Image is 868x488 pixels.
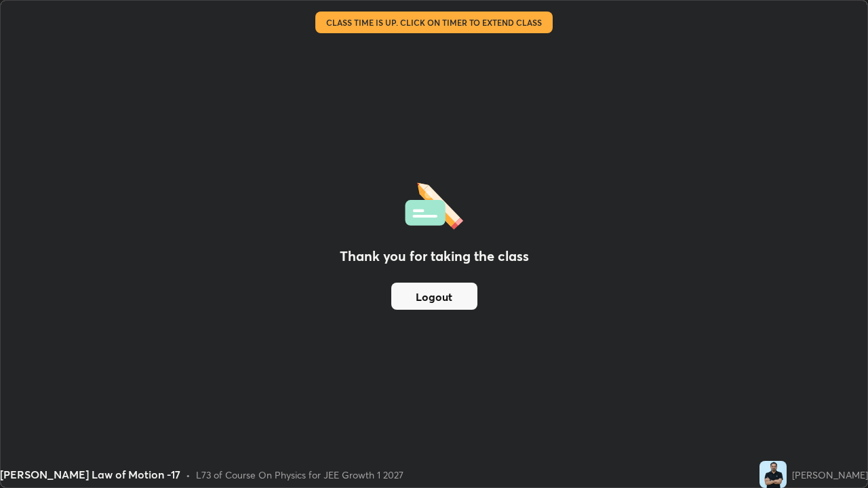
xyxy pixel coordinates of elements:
[196,468,403,482] div: L73 of Course On Physics for JEE Growth 1 2027
[792,468,868,482] div: [PERSON_NAME]
[405,178,463,230] img: offlineFeedback.1438e8b3.svg
[186,468,191,482] div: •
[340,246,529,266] h2: Thank you for taking the class
[759,461,787,488] img: 0aa4a9aead7a489ea7c77bce355376cd.jpg
[391,283,477,310] button: Logout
